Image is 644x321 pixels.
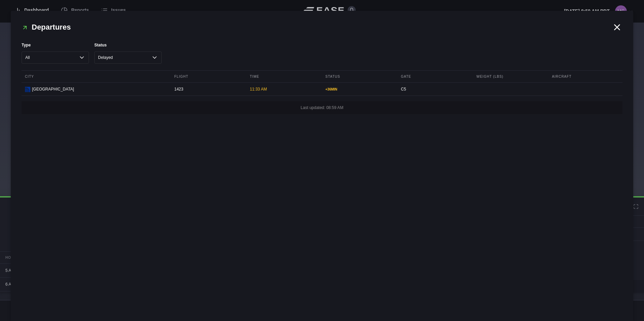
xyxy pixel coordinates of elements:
[247,71,320,82] div: Time
[171,83,245,96] div: 1423
[250,87,267,92] span: 11:33 AM
[322,71,396,82] div: Status
[22,22,612,33] h2: Departures
[94,42,162,48] label: Status
[325,87,392,92] div: + 36 MIN
[473,71,547,82] div: Weight (lbs)
[32,86,74,92] span: [GEOGRAPHIC_DATA]
[397,71,471,82] div: Gate
[22,71,169,82] div: City
[549,71,622,82] div: Aircraft
[22,42,89,48] label: Type
[401,87,406,92] span: C5
[22,101,622,114] div: Last updated: 08:59 AM
[171,71,245,82] div: Flight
